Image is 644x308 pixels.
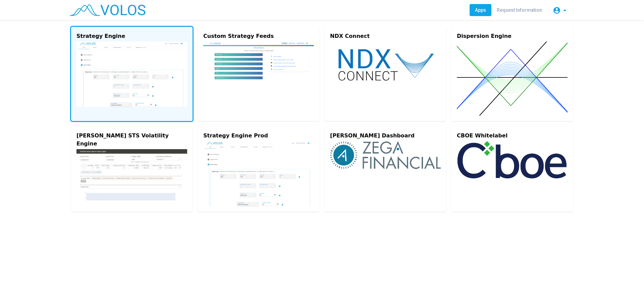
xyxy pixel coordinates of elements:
div: Strategy Engine [76,32,187,40]
img: dispersion.svg [457,42,568,116]
div: [PERSON_NAME] Dashboard [330,132,441,140]
div: Strategy Engine Prod [203,132,314,140]
img: strategy-engine.png [76,42,187,107]
mat-icon: account_circle [553,6,561,14]
div: NDX Connect [330,32,441,40]
div: [PERSON_NAME] STS Volatility Engine [76,132,187,148]
img: custom.png [203,42,314,94]
div: Custom Strategy Feeds [203,32,314,40]
img: gs-engine.png [76,149,187,200]
mat-icon: arrow_drop_down [561,6,569,14]
img: cboe-logo.png [457,141,568,179]
img: zega-logo.png [330,141,441,169]
div: CBOE Whitelabel [457,132,568,140]
img: ndx-connect.svg [330,42,441,87]
span: Apps [475,7,486,13]
a: Apps [470,4,491,16]
span: Request Information [497,7,542,13]
div: Dispersion Engine [457,32,568,40]
img: strategy-engine.png [203,141,314,206]
a: Request Information [491,4,547,16]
